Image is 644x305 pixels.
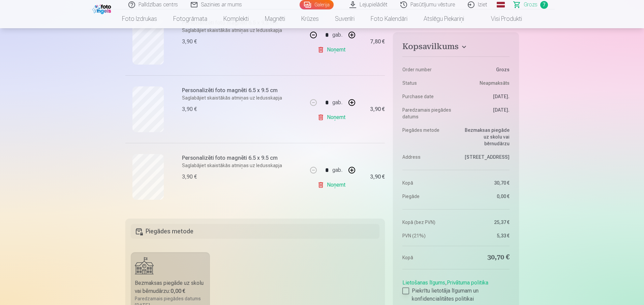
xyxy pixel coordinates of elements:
[370,40,385,44] div: 7,80 €
[459,253,510,262] dd: 30,70 €
[402,279,445,286] a: Lietošanas līgums
[402,154,453,160] dt: Address
[317,43,348,56] a: Noņemt
[402,253,453,262] dt: Kopā
[480,80,510,86] span: Neapmaksāts
[459,193,510,200] dd: 0,00 €
[459,93,510,100] dd: [DATE].
[370,107,385,111] div: 3,90 €
[402,232,453,239] dt: PVN (21%)
[182,162,304,169] p: Saglabājiet skaistākās atmiņas uz ledusskapja
[165,9,215,28] a: Fotogrāmata
[327,9,363,28] a: Suvenīri
[182,173,197,181] div: 3,90 €
[402,42,509,54] button: Kopsavilkums
[135,279,206,295] div: Bezmaksas piegāde uz skolu vai bērnudārzu :
[472,9,530,28] a: Visi produkti
[402,127,453,147] dt: Piegādes metode
[317,111,348,124] a: Noņemt
[171,288,185,294] b: 0,00 €
[332,27,342,43] div: gab.
[416,9,472,28] a: Atslēgu piekariņi
[370,175,385,179] div: 3,90 €
[459,219,510,226] dd: 25,37 €
[182,27,304,34] p: Saglabājiet skaistākās atmiņas uz ledusskapja
[459,127,510,147] dd: Bezmaksas piegāde uz skolu vai bērnudārzu
[257,9,293,28] a: Magnēti
[402,276,509,303] div: ,
[402,180,453,186] dt: Kopā
[131,224,380,239] h5: Piegādes metode
[182,94,304,101] p: Saglabājiet skaistākās atmiņas uz ledusskapja
[459,232,510,239] dd: 5,33 €
[402,287,509,303] label: Piekrītu lietotāja līgumam un konfidencialitātes politikai
[402,219,453,226] dt: Kopā (bez PVN)
[540,1,548,9] span: 7
[459,154,510,160] dd: [STREET_ADDRESS]
[114,9,165,28] a: Foto izdrukas
[459,107,510,120] dd: [DATE].
[363,9,416,28] a: Foto kalendāri
[182,154,304,162] h6: Personalizēti foto magnēti 6.5 x 9.5 cm
[459,66,510,73] dd: Grozs
[182,105,197,113] div: 3,90 €
[215,9,257,28] a: Komplekti
[182,38,197,46] div: 3,90 €
[332,94,342,111] div: gab.
[317,178,348,192] a: Noņemt
[332,162,342,178] div: gab.
[402,193,453,200] dt: Piegāde
[402,66,453,73] dt: Order number
[402,93,453,100] dt: Purchase date
[524,1,538,9] span: Grozs
[92,3,113,14] img: /fa1
[459,180,510,186] dd: 30,70 €
[447,279,488,286] a: Privātuma politika
[293,9,327,28] a: Krūzes
[402,80,453,86] dt: Status
[402,107,453,120] dt: Paredzamais piegādes datums
[182,86,304,94] h6: Personalizēti foto magnēti 6.5 x 9.5 cm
